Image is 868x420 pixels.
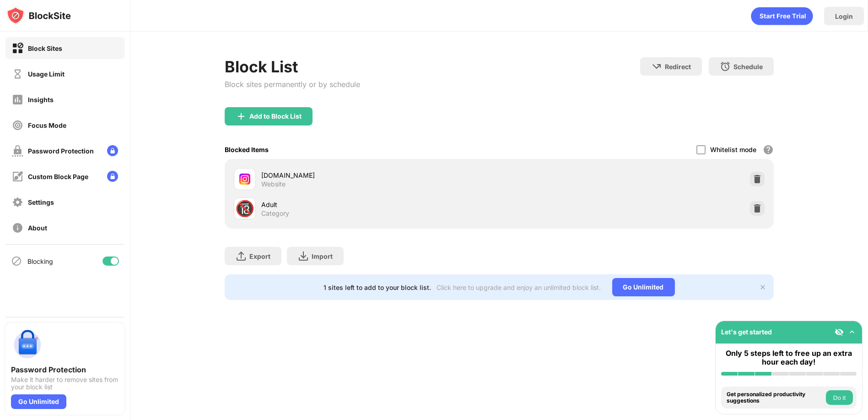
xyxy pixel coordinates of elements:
[437,284,601,291] div: Click here to upgrade and enjoy an unlimited block list.
[28,70,65,78] div: Usage Limit
[28,121,66,129] div: Focus Mode
[12,94,23,105] img: insights-off.svg
[324,284,431,291] div: 1 sites left to add to your block list.
[11,365,119,374] div: Password Protection
[12,145,23,157] img: password-protection-off.svg
[249,113,302,120] div: Add to Block List
[107,171,118,182] img: lock-menu.svg
[28,173,88,180] div: Custom Block Page
[12,171,23,182] img: customize-block-page-off.svg
[261,200,499,209] div: Adult
[710,146,756,153] div: Whitelist mode
[12,43,23,54] img: block-on.svg
[312,252,333,260] div: Import
[28,96,54,104] div: Insights
[261,180,286,188] div: Website
[835,12,853,20] div: Login
[835,327,844,337] img: eye-not-visible.svg
[751,7,813,25] div: animation
[28,198,54,206] div: Settings
[249,252,270,260] div: Export
[826,390,853,405] button: Do it
[11,376,119,391] div: Make it harder to remove sites from your block list
[12,68,23,80] img: time-usage-off.svg
[11,328,44,361] img: push-password-protection.svg
[225,80,360,89] div: Block sites permanently or by schedule
[721,328,772,336] div: Let's get started
[12,196,23,208] img: settings-off.svg
[107,145,118,156] img: lock-menu.svg
[12,120,23,131] img: focus-off.svg
[665,63,691,71] div: Redirect
[28,224,47,232] div: About
[239,174,250,185] img: favicons
[28,147,94,155] div: Password Protection
[12,222,23,234] img: about-off.svg
[727,391,824,404] div: Get personalized productivity suggestions
[721,349,857,366] div: Only 5 steps left to free up an extra hour each day!
[225,146,269,153] div: Blocked Items
[235,199,254,218] div: 🔞
[28,44,62,52] div: Block Sites
[11,394,66,409] div: Go Unlimited
[261,209,289,218] div: Category
[759,284,766,291] img: x-button.svg
[261,170,499,180] div: [DOMAIN_NAME]
[847,327,857,337] img: omni-setup-toggle.svg
[27,257,53,265] div: Blocking
[6,6,71,25] img: logo-blocksite.svg
[733,63,763,71] div: Schedule
[225,57,360,76] div: Block List
[11,256,22,267] img: blocking-icon.svg
[612,278,675,296] div: Go Unlimited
